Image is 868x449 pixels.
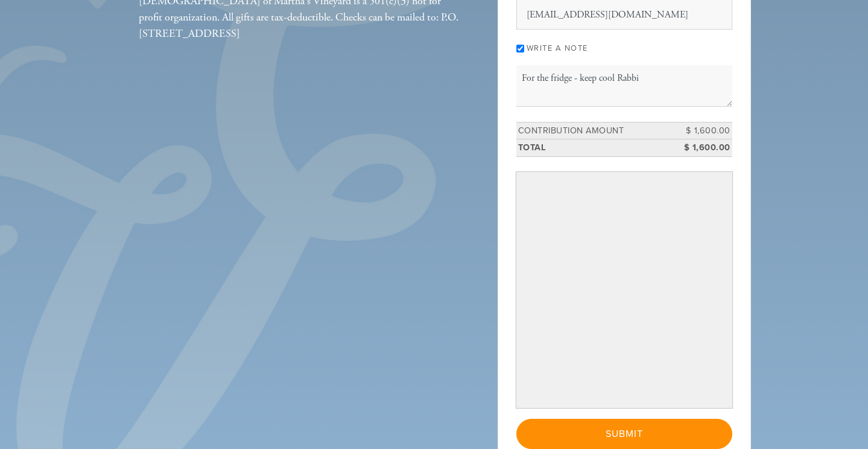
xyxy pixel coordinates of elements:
[516,139,678,157] td: Total
[678,139,732,157] td: $ 1,600.00
[516,122,678,139] td: Contribution Amount
[519,174,730,406] iframe: Secure payment input frame
[678,122,732,139] td: $ 1,600.00
[516,419,732,449] input: Submit
[527,43,588,53] label: Write a note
